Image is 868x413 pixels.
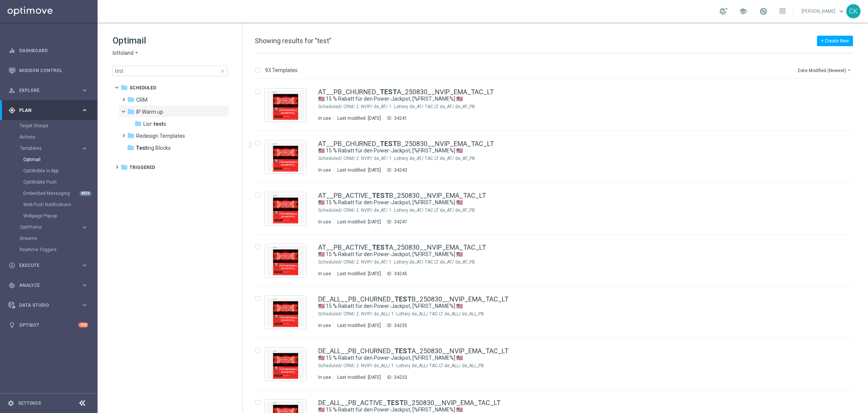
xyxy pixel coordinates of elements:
[20,123,78,129] a: Target Groups
[23,157,78,163] a: Optimail
[8,87,89,93] button: person_search Explore keyboard_arrow_right
[81,301,88,309] i: keyboard_arrow_right
[318,311,342,317] div: Scheduled/
[8,107,89,113] button: gps_fixed Plan keyboard_arrow_right
[19,88,81,93] span: Explore
[20,233,97,244] div: Streams
[334,115,384,121] div: Last modified: [DATE]
[334,219,384,225] div: Last modified: [DATE]
[372,191,389,199] b: TEST
[19,315,78,335] a: Optibot
[127,132,135,139] i: folder
[19,41,88,60] a: Dashboard
[20,225,81,229] div: OptiPromo
[80,191,92,196] div: BETA
[318,323,331,329] div: In use
[394,167,407,173] div: 34243
[134,50,140,57] i: arrow_drop_down
[23,190,78,196] a: Embedded Messaging
[267,90,304,120] img: 34241.jpeg
[20,247,78,253] a: Realtime Triggers
[20,225,74,229] span: OptiPromo
[9,322,15,329] i: lightbulb
[20,224,89,230] div: OptiPromo keyboard_arrow_right
[318,363,342,369] div: Scheduled/
[343,363,821,369] div: Scheduled/CRM/2. NVIP/de_ALL/1. Lottery de_ALL/TAC LT de_ALL/de_ALL_PB
[20,235,78,241] a: Streams
[846,67,852,73] i: arrow_drop_down
[8,48,89,54] div: equalizer Dashboard
[801,6,846,17] a: [PERSON_NAME]keyboard_arrow_down
[334,323,384,329] div: Last modified: [DATE]
[8,302,89,308] button: Data Studio keyboard_arrow_right
[136,96,147,103] span: CRM
[23,213,78,219] a: Webpage Pop-up
[19,303,81,307] span: Data Studio
[334,271,384,277] div: Last modified: [DATE]
[9,282,81,289] div: Analyze
[113,66,227,76] input: Search Template
[136,133,185,139] span: Redesign Templates
[20,120,97,131] div: Target Groups
[23,179,78,185] a: OptiMobile Push
[387,399,404,407] b: TEST
[247,338,866,390] div: Press SPACE to select this row.
[846,4,860,18] div: CK
[19,60,88,80] a: Mission Control
[318,303,821,310] div: 🇺🇸 15 % Rabatt für den Power-Jackpot, [%FIRST_NAME%] 🇺🇸
[384,115,407,121] div: ID:
[129,164,155,171] span: Triggered
[837,7,845,15] span: keyboard_arrow_down
[394,374,407,380] div: 34233
[9,262,15,269] i: play_circle_outline
[318,192,486,199] a: AT__PB_ACTIVE_TESTB_250830__NVIP_EMA_TAC_LT
[318,374,331,380] div: In use
[20,244,97,255] div: Realtime Triggers
[127,108,135,115] i: folder
[318,219,331,225] div: In use
[20,134,78,140] a: Actions
[372,243,389,251] b: TEST
[20,145,89,151] button: Templates keyboard_arrow_right
[343,104,821,110] div: Scheduled/CRM/2. NVIP/de_AT/1. Lottery de_AT/TAC LT de_AT/de_AT_PB
[343,155,821,161] div: Scheduled/CRM/2. NVIP/de_AT/1. Lottery de_AT/TAC LT de_AT/de_AT_PB
[318,147,821,154] div: 🇺🇸 15 % Rabatt für den Power-Jackpot, [%FIRST_NAME%] 🇺🇸
[9,87,81,94] div: Explore
[8,322,89,328] button: lightbulb Optibot +10
[318,115,331,121] div: In use
[8,68,89,74] div: Mission Control
[23,168,78,174] a: OptiMobile In-App
[384,323,407,329] div: ID:
[318,207,342,213] div: Scheduled/
[23,202,78,208] a: Web Push Notifications
[8,282,89,288] button: track_changes Analyze keyboard_arrow_right
[8,400,14,407] i: settings
[136,145,171,151] span: Testing Blocks
[81,262,88,269] i: keyboard_arrow_right
[143,121,166,127] span: Lior- tests
[9,302,81,309] div: Data Studio
[343,311,821,317] div: Scheduled/CRM/2. NVIP/de_ALL/1. Lottery de_ALL/TAC LT de_ALL/de_ALL_PB
[9,262,81,269] div: Execute
[81,107,88,114] i: keyboard_arrow_right
[318,259,342,265] div: Scheduled/
[247,235,866,286] div: Press SPACE to select this row.
[343,207,821,213] div: Scheduled/CRM/2. NVIP/de_AT/1. Lottery de_AT/TAC LT de_AT/de_AT_PB
[20,131,97,143] div: Actions
[23,176,97,188] div: OptiMobile Push
[318,199,821,206] div: 🇺🇸 15 % Rabatt für den Power-Jackpot, [%FIRST_NAME%] 🇺🇸
[120,163,128,171] i: folder
[20,222,97,233] div: OptiPromo
[20,143,97,222] div: Templates
[9,107,81,114] div: Plan
[23,154,97,165] div: Optimail
[19,108,81,113] span: Plan
[384,374,407,380] div: ID:
[394,295,412,303] b: TEST
[265,67,298,74] p: 93 Templates
[380,140,397,148] b: TEST
[23,210,97,222] div: Webpage Pop-up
